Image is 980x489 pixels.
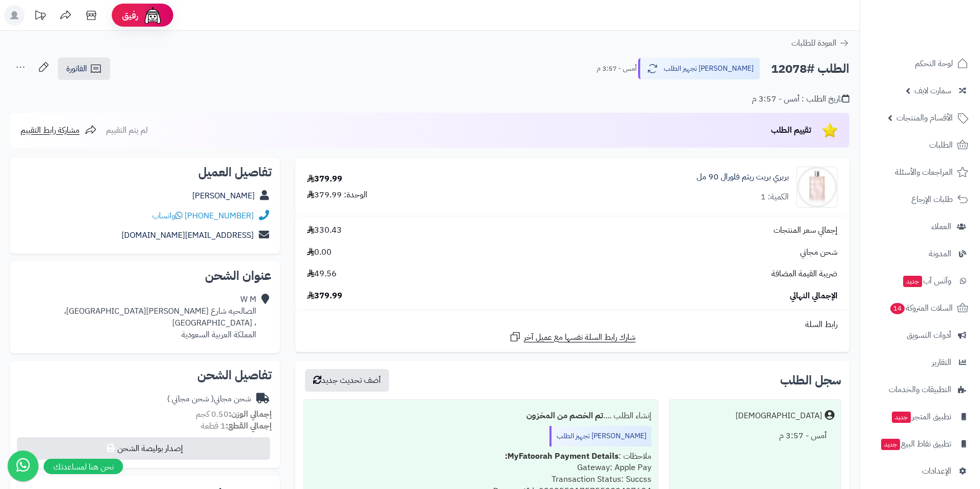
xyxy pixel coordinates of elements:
[780,374,841,386] h3: سجل الطلب
[866,377,974,402] a: التطبيقات والخدمات
[890,303,905,314] span: 14
[880,437,951,451] span: تطبيق نقاط البيع
[64,294,256,340] div: W M الصالحيه شارع [PERSON_NAME][GEOGRAPHIC_DATA]، ، [GEOGRAPHIC_DATA] المملكة العربية السعودية
[58,57,110,80] a: الفاتورة
[771,124,811,136] span: تقييم الطلب
[226,420,272,432] strong: إجمالي القطع:
[549,426,651,446] div: [PERSON_NAME] تجهيز الطلب
[866,241,974,266] a: المدونة
[122,9,138,22] span: رفيق
[697,171,789,183] a: بربري بريت ريثم فلورال 90 مل
[914,84,951,98] span: سمارت لايف
[929,138,953,152] span: الطلبات
[21,124,79,136] span: مشاركة رابط التقييم
[18,369,272,381] h2: تفاصيل الشحن
[889,382,951,397] span: التطبيقات والخدمات
[152,210,182,222] a: واتساب
[509,331,636,343] a: شارك رابط السلة نفسها مع عميل آخر
[932,355,951,370] span: التقارير
[866,187,974,212] a: طلبات الإرجاع
[931,219,951,234] span: العملاء
[18,270,272,282] h2: عنوان الشحن
[638,58,760,79] button: [PERSON_NAME] تجهيز الطلب
[791,37,849,49] a: العودة للطلبات
[524,332,636,343] span: شارك رابط السلة نفسها مع عميل آخر
[21,124,97,136] a: مشاركة رابط التقييم
[891,410,951,424] span: تطبيق المتجر
[866,350,974,375] a: التقارير
[866,269,974,293] a: وآتس آبجديد
[866,51,974,76] a: لوحة التحكم
[791,37,836,49] span: العودة للطلبات
[889,301,953,315] span: السلات المتروكة
[307,247,332,258] span: 0.00
[299,319,845,331] div: رابط السلة
[881,439,900,450] span: جديد
[911,192,953,207] span: طلبات الإرجاع
[106,124,148,136] span: لم يتم التقييم
[773,225,838,236] span: إجمالي سعر المنتجات
[121,229,254,241] a: [EMAIL_ADDRESS][DOMAIN_NAME]
[915,56,953,71] span: لوحة التحكم
[310,406,652,426] div: إنشاء الطلب ....
[305,369,389,392] button: أضف تحديث جديد
[66,63,87,75] span: الفاتورة
[196,408,272,420] small: 0.50 كجم
[800,247,838,258] span: شحن مجاني
[18,166,272,178] h2: تفاصيل العميل
[192,190,255,202] a: [PERSON_NAME]
[201,420,272,432] small: 1 قطعة
[307,290,342,302] span: 379.99
[902,274,951,288] span: وآتس آب
[907,328,951,342] span: أدوات التسويق
[167,393,251,405] div: شحن مجاني
[866,214,974,239] a: العملاء
[597,64,637,74] small: أمس - 3:57 م
[929,247,951,261] span: المدونة
[895,165,953,179] span: المراجعات والأسئلة
[736,410,822,422] div: [DEMOGRAPHIC_DATA]
[866,459,974,483] a: الإعدادات
[866,323,974,348] a: أدوات التسويق
[761,191,789,203] div: الكمية: 1
[229,408,272,420] strong: إجمالي الوزن:
[307,225,342,236] span: 330.43
[910,29,970,50] img: logo-2.png
[771,268,838,280] span: ضريبة القيمة المضافة
[307,173,342,185] div: 379.99
[17,437,270,460] button: إصدار بوليصة الشحن
[903,276,922,287] span: جديد
[27,5,53,28] a: تحديثات المنصة
[790,290,838,302] span: الإجمالي النهائي
[866,296,974,320] a: السلات المتروكة14
[142,5,163,26] img: ai-face.png
[866,133,974,157] a: الطلبات
[676,426,834,446] div: أمس - 3:57 م
[797,167,837,208] img: burberry_brit_rhythm_floral_for_woman-90x90.jpg
[752,93,849,105] div: تاريخ الطلب : أمس - 3:57 م
[167,393,214,405] span: ( شحن مجاني )
[866,160,974,185] a: المراجعات والأسئلة
[505,450,619,462] b: MyFatoorah Payment Details:
[866,404,974,429] a: تطبيق المتجرجديد
[922,464,951,478] span: الإعدادات
[526,410,603,422] b: تم الخصم من المخزون
[866,432,974,456] a: تطبيق نقاط البيعجديد
[771,58,849,79] h2: الطلب #12078
[307,268,337,280] span: 49.56
[307,189,367,201] div: الوحدة: 379.99
[185,210,254,222] a: [PHONE_NUMBER]
[892,412,911,423] span: جديد
[896,111,953,125] span: الأقسام والمنتجات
